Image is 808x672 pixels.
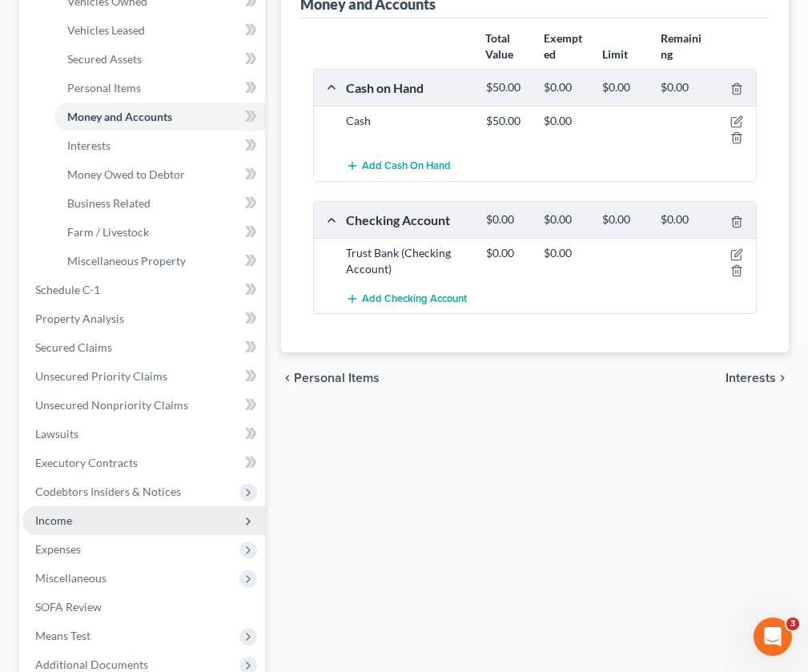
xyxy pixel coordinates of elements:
[54,103,265,131] a: Money and Accounts
[536,80,594,95] div: $0.00
[54,160,265,189] a: Money Owed to Debtor
[35,600,102,614] span: SOFA Review
[478,113,537,129] div: $50.00
[35,658,148,671] span: Additional Documents
[35,542,81,556] span: Expenses
[35,456,138,469] span: Executory Contracts
[67,23,145,37] span: Vehicles Leased
[22,449,265,477] a: Executory Contracts
[294,372,380,384] span: Personal Items
[35,485,181,498] span: Codebtors Insiders & Notices
[653,212,711,227] div: $0.00
[338,211,478,228] div: Checking Account
[54,131,265,160] a: Interests
[726,372,776,384] span: Interests
[67,139,111,152] span: Interests
[22,593,265,622] a: SOFA Review
[776,372,789,384] i: chevron_right
[602,47,628,61] strong: Limit
[35,513,72,527] span: Income
[478,245,537,261] div: $0.00
[54,189,265,218] a: Business Related
[485,31,513,61] strong: Total Value
[22,362,265,391] a: Unsecured Priority Claims
[67,225,149,239] span: Farm / Livestock
[35,427,78,441] span: Lawsuits
[22,420,265,449] a: Lawsuits
[54,16,265,45] a: Vehicles Leased
[54,218,265,247] a: Farm / Livestock
[22,391,265,420] a: Unsecured Nonpriority Claims
[594,212,653,227] div: $0.00
[754,618,792,656] iframe: Intercom live chat
[35,398,188,412] span: Unsecured Nonpriority Claims
[281,372,294,384] i: chevron_left
[338,113,478,145] div: Cash
[35,312,124,325] span: Property Analysis
[35,571,107,585] span: Miscellaneous
[362,292,467,305] span: Add Checking Account
[544,31,582,61] strong: Exempted
[35,340,112,354] span: Secured Claims
[362,160,451,173] span: Add Cash on Hand
[594,80,653,95] div: $0.00
[35,283,100,296] span: Schedule C-1
[338,245,478,277] div: Trust Bank (Checking Account)
[653,80,711,95] div: $0.00
[478,212,537,227] div: $0.00
[536,212,594,227] div: $0.00
[35,369,167,383] span: Unsecured Priority Claims
[67,196,151,210] span: Business Related
[67,167,185,181] span: Money Owed to Debtor
[67,52,142,66] span: Secured Assets
[35,629,90,642] span: Means Test
[281,372,380,384] button: chevron_left Personal Items
[726,372,789,384] button: Interests chevron_right
[22,333,265,362] a: Secured Claims
[338,79,478,96] div: Cash on Hand
[22,304,265,333] a: Property Analysis
[54,45,265,74] a: Secured Assets
[54,247,265,276] a: Miscellaneous Property
[661,31,701,61] strong: Remaining
[67,81,141,95] span: Personal Items
[67,254,186,268] span: Miscellaneous Property
[54,74,265,103] a: Personal Items
[478,80,537,95] div: $50.00
[536,113,594,129] div: $0.00
[346,151,451,181] button: Add Cash on Hand
[536,245,594,261] div: $0.00
[346,284,467,313] button: Add Checking Account
[67,110,172,123] span: Money and Accounts
[22,276,265,304] a: Schedule C-1
[786,618,799,630] span: 3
